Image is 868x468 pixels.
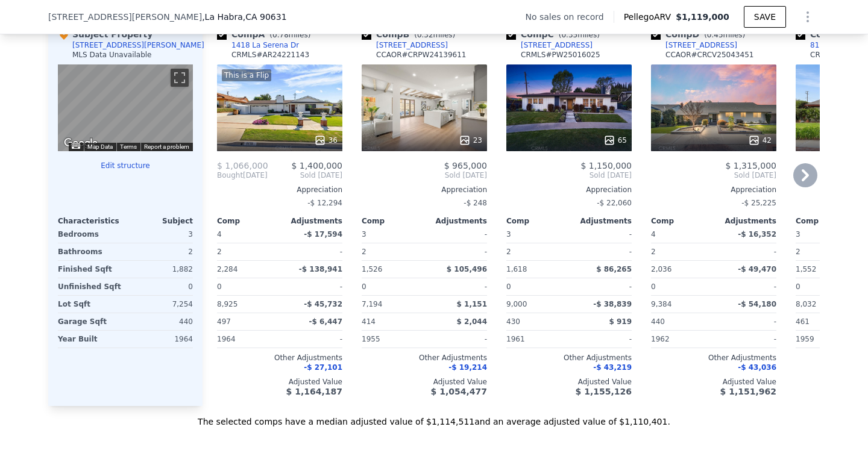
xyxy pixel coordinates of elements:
[128,261,193,278] div: 1,882
[217,185,342,195] div: Appreciation
[716,331,776,348] div: -
[217,265,237,273] span: 2,284
[362,265,382,273] span: 1,526
[217,230,222,239] span: 4
[720,387,776,396] span: $ 1,151,962
[796,5,820,29] button: Show Options
[651,331,711,348] div: 1962
[716,278,776,295] div: -
[128,278,193,295] div: 0
[506,282,511,291] span: 0
[665,40,737,50] div: [STREET_ADDRESS]
[576,387,632,396] span: $ 1,155,126
[725,161,776,170] span: $ 1,315,000
[231,40,299,50] div: 1418 La Serena Dr
[716,313,776,330] div: -
[561,31,577,39] span: 0.35
[304,363,342,372] span: -$ 27,101
[714,216,776,226] div: Adjustments
[431,387,487,396] span: $ 1,054,477
[87,143,113,151] button: Map Data
[307,199,342,207] span: -$ 12,294
[699,31,750,39] span: ( miles)
[362,216,424,226] div: Comp
[362,377,487,387] div: Adjusted Value
[738,363,776,372] span: -$ 43,036
[128,296,193,313] div: 7,254
[506,28,605,40] div: Comp C
[128,313,193,330] div: 440
[376,50,467,60] div: CCAOR # CRPW24139611
[651,377,776,387] div: Adjusted Value
[707,31,723,39] span: 0.45
[651,170,776,180] span: Sold [DATE]
[72,40,204,50] div: [STREET_ADDRESS][PERSON_NAME]
[796,265,816,273] span: 1,552
[58,261,123,278] div: Finished Sqft
[459,134,482,146] div: 23
[651,282,656,291] span: 0
[427,331,487,348] div: -
[58,296,123,313] div: Lot Sqft
[506,170,632,180] span: Sold [DATE]
[457,300,487,308] span: $ 1,151
[651,28,750,40] div: Comp D
[217,243,277,260] div: 2
[796,317,810,326] span: 461
[268,170,342,180] span: Sold [DATE]
[427,278,487,295] div: -
[796,243,856,260] div: 2
[171,69,189,87] button: Toggle fullscreen view
[217,161,268,170] span: $ 1,066,000
[506,377,632,387] div: Adjusted Value
[217,170,243,180] span: Bought
[72,143,80,149] button: Keyboard shortcuts
[741,199,776,207] span: -$ 25,225
[58,243,123,260] div: Bathrooms
[506,300,527,308] span: 9,000
[265,31,315,39] span: ( miles)
[506,243,567,260] div: 2
[506,331,567,348] div: 1961
[427,226,487,243] div: -
[291,161,342,170] span: $ 1,400,000
[120,143,137,150] a: Terms
[58,64,193,151] div: Street View
[506,265,527,273] span: 1,618
[314,134,338,146] div: 36
[409,31,460,39] span: ( miles)
[217,170,268,180] div: [DATE]
[571,278,632,295] div: -
[651,230,656,239] span: 4
[282,243,342,260] div: -
[624,11,676,23] span: Pellego ARV
[217,377,342,387] div: Adjusted Value
[217,317,231,326] span: 497
[525,11,613,23] div: No sales on record
[597,199,632,207] span: -$ 22,060
[464,199,487,207] span: -$ 248
[609,317,632,326] span: $ 919
[651,185,776,195] div: Appreciation
[447,265,487,273] span: $ 105,496
[58,331,123,348] div: Year Built
[444,161,487,170] span: $ 965,000
[596,265,632,273] span: $ 86,265
[796,230,800,239] span: 3
[521,50,600,60] div: CRMLS # PW25016025
[427,243,487,260] div: -
[665,50,753,60] div: CCAOR # CRCV25043451
[738,265,776,273] span: -$ 49,470
[58,216,125,226] div: Characteristics
[362,282,366,291] span: 0
[144,143,189,150] a: Report a problem
[61,136,101,151] a: Open this area in Google Maps (opens a new window)
[554,31,605,39] span: ( miles)
[217,28,315,40] div: Comp A
[217,282,222,291] span: 0
[571,226,632,243] div: -
[286,387,342,396] span: $ 1,164,187
[58,64,193,151] div: Map
[796,331,856,348] div: 1959
[506,230,511,239] span: 3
